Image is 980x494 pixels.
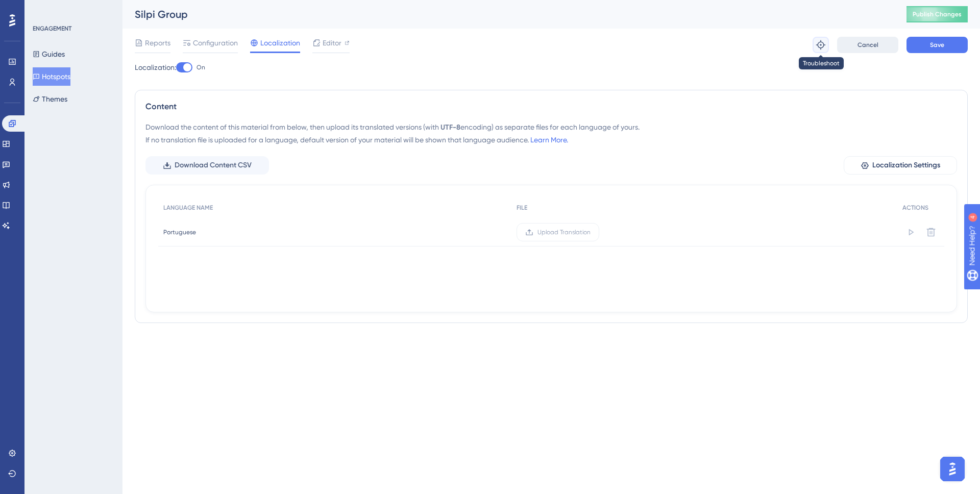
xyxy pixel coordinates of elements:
[260,37,300,49] span: Localization
[872,159,940,171] span: Localization Settings
[857,41,878,49] span: Cancel
[517,204,527,212] span: FILE
[902,204,928,212] span: ACTIONS
[930,41,944,49] span: Save
[197,63,205,71] span: On
[323,37,341,49] span: Editor
[837,37,898,53] button: Cancel
[24,3,64,15] span: Need Help?
[163,228,196,236] span: Portuguese
[844,156,957,175] button: Localization Settings
[906,37,968,53] button: Save
[537,228,591,236] span: Upload Translation
[145,156,269,175] button: Download Content CSV
[913,10,962,18] span: Publish Changes
[175,159,252,171] span: Download Content CSV
[33,90,67,108] button: Themes
[33,45,65,63] button: Guides
[135,61,968,73] div: Localization:
[193,37,238,49] span: Configuration
[145,37,170,49] span: Reports
[440,123,460,132] span: UTF-8
[530,136,568,144] a: Learn More.
[33,67,70,86] button: Hotspots
[145,121,957,146] div: Download the content of this material from below, then upload its translated versions (with encod...
[145,101,957,113] div: Content
[71,5,74,13] div: 4
[937,454,968,484] iframe: UserGuiding AI Assistant Launcher
[163,204,213,212] span: LANGUAGE NAME
[906,6,968,22] button: Publish Changes
[33,24,71,33] div: ENGAGEMENT
[135,7,881,21] div: Silpi Group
